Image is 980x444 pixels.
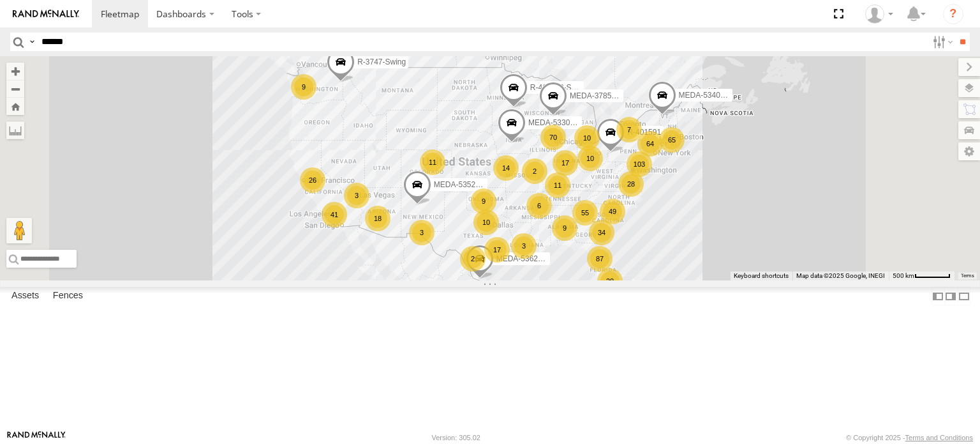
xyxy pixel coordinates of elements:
[944,287,957,305] label: Dock Summary Table to the Right
[659,127,685,153] div: 65
[6,121,24,139] label: Measure
[47,287,89,305] label: Fences
[893,272,914,279] span: 500 km
[932,287,944,305] label: Dock Summary Table to the Left
[526,193,552,218] div: 6
[618,171,644,197] div: 28
[943,4,963,24] i: ?
[958,287,970,305] label: Hide Summary Table
[846,434,973,441] div: © Copyright 2025 -
[460,246,486,272] div: 2
[409,220,434,245] div: 3
[6,98,24,115] button: Zoom Home
[291,74,316,100] div: 9
[420,149,445,175] div: 11
[522,158,547,184] div: 2
[540,125,566,150] div: 70
[530,83,587,92] span: R-460513-Swing
[905,434,973,441] a: Terms and Conditions
[7,431,66,444] a: Visit our Website
[496,254,562,263] span: MEDA-536205-Roll
[734,272,789,280] button: Keyboard shortcuts
[545,172,570,198] div: 11
[627,151,652,177] div: 103
[861,4,898,24] div: Jerry Constable
[574,125,600,151] div: 10
[796,272,885,279] span: Map data ©2025 Google, INEGI
[365,206,390,231] div: 18
[300,167,325,193] div: 26
[572,200,598,226] div: 55
[6,218,32,243] button: Drag Pegman onto the map to open Street View
[600,199,625,224] div: 49
[322,202,347,227] div: 41
[637,131,663,157] div: 64
[616,117,642,142] div: 7
[570,91,643,100] span: MEDA-378576-Swing
[587,246,612,272] div: 87
[473,210,499,235] div: 10
[928,33,955,51] label: Search Filter Options
[589,220,614,245] div: 34
[13,10,79,19] img: rand-logo.svg
[511,233,537,259] div: 3
[958,142,980,160] label: Map Settings
[553,150,578,176] div: 17
[597,268,623,294] div: 20
[552,215,577,241] div: 9
[679,91,745,100] span: MEDA-534010-Roll
[434,180,500,188] span: MEDA-535215-Roll
[6,80,24,98] button: Zoom out
[889,272,954,280] button: Map Scale: 500 km per 53 pixels
[484,237,510,263] div: 17
[961,273,974,279] a: Terms
[432,434,480,441] div: Version: 305.02
[493,155,519,181] div: 14
[27,33,37,51] label: Search Query
[357,57,406,66] span: R-3747-Swing
[471,188,496,214] div: 9
[528,118,594,127] span: MEDA-533004-Roll
[6,63,24,80] button: Zoom in
[344,183,369,208] div: 3
[627,128,661,137] span: R-401591
[5,287,45,305] label: Assets
[577,146,603,171] div: 10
